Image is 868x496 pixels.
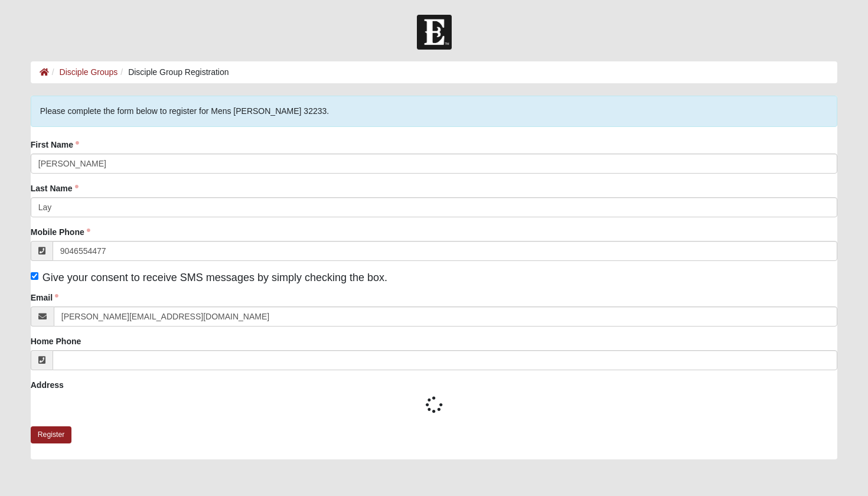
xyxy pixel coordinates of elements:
label: Email [31,292,58,304]
button: Register [31,426,72,443]
input: Give your consent to receive SMS messages by simply checking the box. [31,272,38,280]
label: Mobile Phone [31,226,90,238]
label: Address [31,379,64,391]
label: Home Phone [31,335,81,347]
div: Please complete the form below to register for Mens [PERSON_NAME] 32233. [31,96,838,127]
span: Give your consent to receive SMS messages by simply checking the box. [43,272,387,283]
a: Disciple Groups [60,67,118,77]
label: First Name [31,139,79,151]
img: Church of Eleven22 Logo [417,15,452,50]
li: Disciple Group Registration [118,66,229,79]
label: Last Name [31,182,79,194]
